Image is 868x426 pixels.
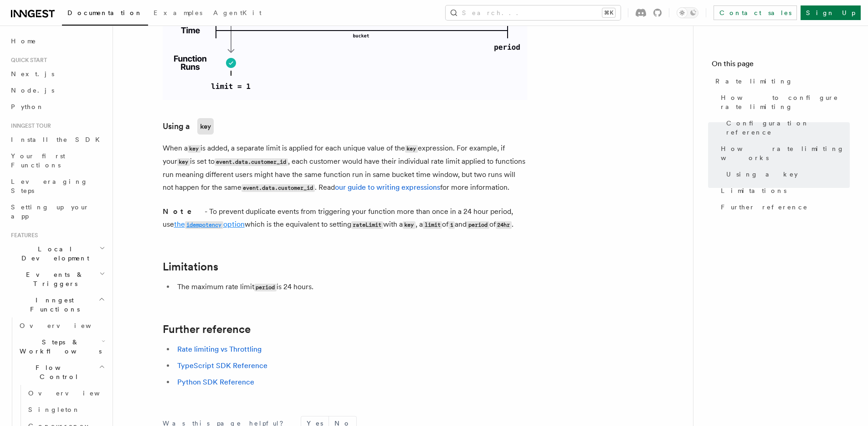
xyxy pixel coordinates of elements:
[163,205,527,231] p: - To prevent duplicate events from triggering your function more than once in a 24 hour period, u...
[185,221,223,229] code: idempotency
[717,89,850,115] a: How to configure rate limiting
[7,232,38,239] span: Features
[677,7,699,18] button: Toggle dark mode
[7,131,107,148] a: Install the SDK
[712,73,850,89] a: Rate limiting
[11,152,65,169] span: Your first Functions
[25,401,107,418] a: Singleton
[7,33,107,49] a: Home
[11,70,54,78] span: Next.js
[163,207,205,216] strong: Note
[403,221,416,229] code: key
[721,186,786,195] span: Limitations
[723,166,850,182] a: Using a key
[7,99,107,115] a: Python
[177,378,254,386] a: Python SDK Reference
[11,178,88,194] span: Leveraging Steps
[11,87,54,94] span: Node.js
[721,203,808,212] span: Further reference
[723,115,850,140] a: Configuration reference
[163,323,251,336] a: Further reference
[726,170,798,179] span: Using a key
[715,77,793,86] span: Rate limiting
[16,338,102,356] span: Steps & Workflows
[7,173,107,199] a: Leveraging Steps
[7,66,107,82] a: Next.js
[254,284,277,291] code: period
[7,296,98,314] span: Inngest Functions
[16,334,107,359] button: Steps & Workflows
[7,292,107,317] button: Inngest Functions
[7,241,107,266] button: Local Development
[177,361,267,370] a: TypeScript SDK Reference
[7,82,107,99] a: Node.js
[7,266,107,292] button: Events & Triggers
[714,5,797,20] a: Contact sales
[717,199,850,215] a: Further reference
[215,158,288,166] code: event.data.customer_id
[712,58,850,73] h4: On this page
[7,199,107,224] a: Setting up your app
[163,142,527,194] p: When a is added, a separate limit is applied for each unique value of the expression. For example...
[11,36,36,46] span: Home
[7,57,47,64] span: Quick start
[726,119,850,137] span: Configuration reference
[16,359,107,385] button: Flow Control
[163,118,214,135] a: Using akey
[448,221,455,229] code: 1
[177,345,262,353] a: Rate limiting vs Throttling
[405,145,418,153] code: key
[177,158,190,166] code: key
[446,5,621,20] button: Search...⌘K
[423,221,442,229] code: limit
[62,3,148,26] a: Documentation
[496,221,512,229] code: 24hr
[602,8,615,17] kbd: ⌘K
[241,184,315,192] code: event.data.customer_id
[721,144,850,162] span: How rate limiting works
[197,118,214,135] code: key
[175,281,527,294] li: The maximum rate limit is 24 hours.
[335,183,440,192] a: our guide to writing expressions
[721,93,850,111] span: How to configure rate limiting
[188,145,200,153] code: key
[154,9,202,16] span: Examples
[16,363,99,381] span: Flow Control
[208,3,267,25] a: AgentKit
[20,322,113,329] span: Overview
[7,270,99,288] span: Events & Triggers
[467,221,489,229] code: period
[11,203,89,220] span: Setting up your app
[67,9,143,16] span: Documentation
[7,148,107,173] a: Your first Functions
[213,9,262,16] span: AgentKit
[351,221,383,229] code: rateLimit
[717,140,850,166] a: How rate limiting works
[16,317,107,334] a: Overview
[7,122,51,130] span: Inngest tour
[28,406,80,413] span: Singleton
[11,103,44,110] span: Python
[163,260,218,273] a: Limitations
[717,182,850,199] a: Limitations
[148,3,208,25] a: Examples
[174,220,245,229] a: theidempotencyoption
[28,390,122,397] span: Overview
[7,244,99,263] span: Local Development
[11,136,105,143] span: Install the SDK
[25,385,107,401] a: Overview
[801,5,861,20] a: Sign Up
